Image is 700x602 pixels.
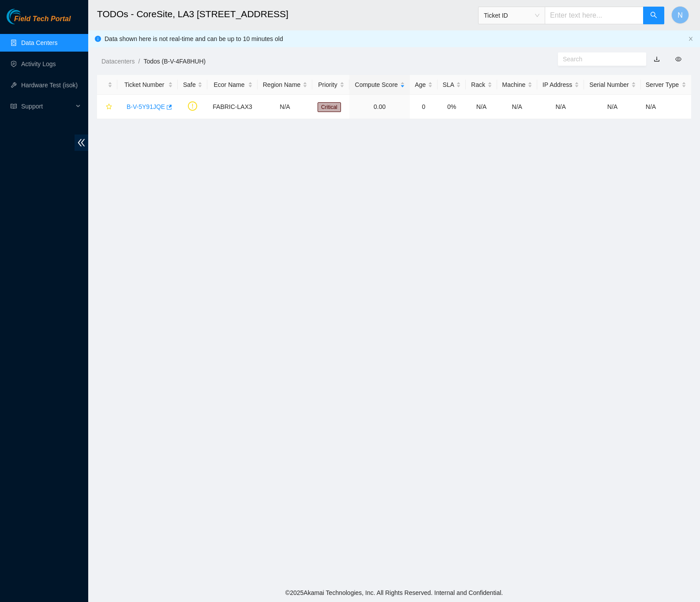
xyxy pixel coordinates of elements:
[11,103,17,109] span: read
[21,39,57,46] a: Data Centers
[671,6,689,24] button: N
[545,7,644,24] input: Enter text here...
[101,58,135,65] a: Datacenters
[188,101,197,111] span: exclamation-circle
[106,104,112,111] span: star
[138,58,140,65] span: /
[584,95,641,119] td: N/A
[75,135,88,151] span: double-left
[438,95,466,119] td: 0%
[258,95,313,119] td: N/A
[650,11,657,20] span: search
[466,95,497,119] td: N/A
[678,10,683,21] span: N
[484,9,539,22] span: Ticket ID
[497,95,537,119] td: N/A
[643,7,664,24] button: search
[21,97,73,115] span: Support
[207,95,257,119] td: FABRIC-LAX3
[21,82,78,89] a: Hardware Test (isok)
[563,54,634,64] input: Search
[688,36,693,42] button: close
[143,58,206,65] a: Todos (B-V-4FA8HUH)
[88,583,700,602] footer: © 2025 Akamai Technologies, Inc. All Rights Reserved. Internal and Confidential.
[21,60,56,67] a: Activity Logs
[688,36,693,41] span: close
[127,103,165,110] a: B-V-5Y91JQE
[7,9,45,24] img: Akamai Technologies
[641,95,691,119] td: N/A
[14,15,71,23] span: Field Tech Portal
[654,56,660,63] a: download
[318,102,341,112] span: Critical
[537,95,584,119] td: N/A
[647,52,666,66] button: download
[675,56,681,62] span: eye
[7,16,71,27] a: Akamai TechnologiesField Tech Portal
[349,95,410,119] td: 0.00
[410,95,438,119] td: 0
[102,100,112,114] button: star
